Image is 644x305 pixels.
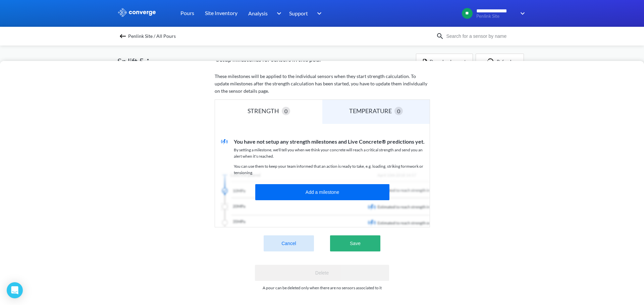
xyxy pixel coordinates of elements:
span: Penlink Site [476,14,516,19]
span: Support [289,9,308,17]
span: Penlink Site / All Pours [128,31,176,41]
img: backspace.svg [119,32,127,40]
p: By setting a milestone, we'll tell you when we think your concrete will reach a critical strength... [234,147,430,159]
img: downArrow.svg [272,9,283,17]
div: STRENGTH [248,106,282,116]
img: logo_ewhite.svg [117,8,156,17]
img: downArrow.svg [313,9,323,17]
span: 0 [397,107,400,115]
img: icon-search.svg [436,32,444,40]
button: Delete [255,265,389,281]
div: TEMPERATURE [349,106,394,116]
img: downArrow.svg [516,9,527,17]
button: Cancel [264,235,314,251]
p: A pour can be deleted only when there are no sensors associated to it [263,285,382,291]
p: You can use them to keep your team informed that an action is ready to take, e.g. loading, striki... [234,163,430,176]
button: Add a milestone [255,184,389,200]
span: 0 [284,107,287,115]
input: Search for a sensor by name [444,32,525,40]
span: Analysis [248,9,268,17]
div: Open Intercom Messenger [7,282,23,298]
button: Save [330,235,380,251]
span: You have not setup any strength milestones and Live Concrete® predictions yet. [234,138,425,145]
p: These milestones will be applied to the individual sensors when they start strength calculation. ... [215,73,429,95]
